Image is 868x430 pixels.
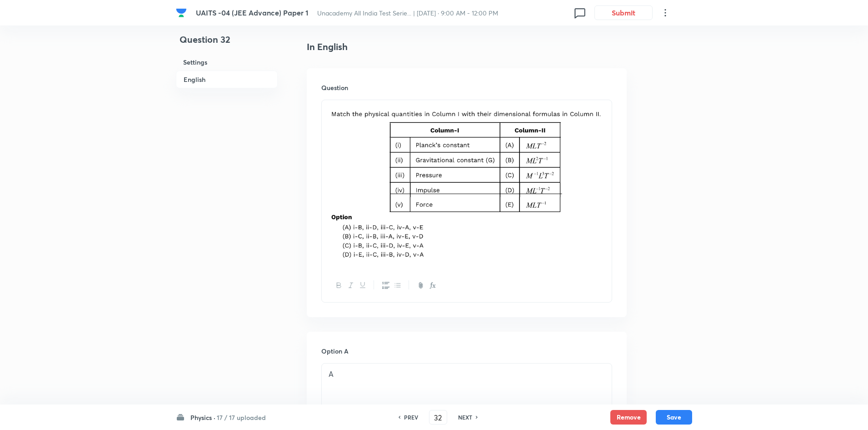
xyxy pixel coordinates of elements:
h6: 17 / 17 uploaded [217,413,266,422]
img: 29-08-25-12:54:28-PM [329,106,605,261]
h6: English [176,71,278,88]
img: Company Logo [176,7,187,18]
h6: Settings [176,54,278,71]
span: UAITS -04 (JEE Advance) Paper 1 [196,8,308,17]
span: Unacademy All India Test Serie... | [DATE] · 9:00 AM - 12:00 PM [317,9,498,17]
h6: Physics · [190,413,215,422]
button: Submit [594,5,653,20]
button: Save [656,410,692,425]
h4: Question 32 [176,33,278,54]
h6: NEXT [458,413,472,421]
p: A [329,369,605,379]
h4: In English [307,40,627,54]
a: Company Logo [176,7,189,18]
h6: Question [321,83,612,92]
h6: Option A [321,346,612,356]
button: Remove [610,410,647,425]
h6: PREV [404,413,418,421]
